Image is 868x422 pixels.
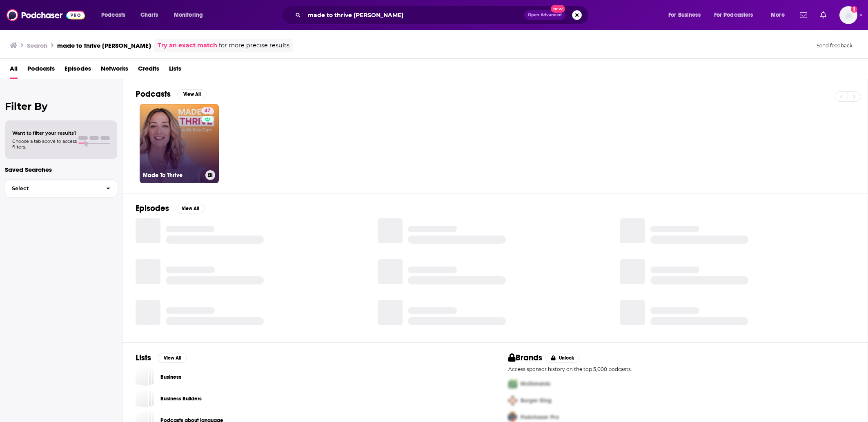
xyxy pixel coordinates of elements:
h3: made to thrive [PERSON_NAME] [57,42,151,49]
a: All [10,62,18,79]
a: Show notifications dropdown [817,8,830,22]
a: EpisodesView All [136,203,205,213]
button: open menu [168,9,214,22]
span: Podchaser Pro [521,414,559,421]
p: Saved Searches [5,166,117,173]
span: Charts [140,9,158,21]
img: User Profile [839,6,857,24]
span: Monitoring [174,9,203,21]
button: View All [177,89,207,99]
a: Business Builders [136,389,154,408]
button: Send feedback [814,42,855,49]
button: View All [158,353,187,363]
a: 47Made To Thrive [140,104,219,183]
span: New [551,5,565,13]
button: Open AdvancedNew [524,10,565,20]
span: for more precise results [219,41,289,50]
a: Business [160,373,181,382]
p: Access sponsor history on the top 5,000 podcasts. [508,366,855,372]
a: 47 [201,107,214,114]
span: More [771,9,785,21]
button: open menu [663,9,711,22]
h2: Episodes [136,203,169,213]
a: PodcastsView All [136,89,207,99]
span: Open Advanced [528,13,562,17]
a: Episodes [65,62,91,79]
a: Networks [101,62,128,79]
svg: Add a profile image [851,6,857,13]
a: Credits [138,62,159,79]
span: Burger King [521,397,552,404]
a: Lists [169,62,181,79]
span: For Business [668,9,701,21]
button: View All [176,204,205,213]
button: Select [5,179,117,198]
span: Podcasts [101,9,125,21]
a: Podcasts [27,62,55,79]
img: Podchaser - Follow, Share and Rate Podcasts [7,7,85,23]
a: Business [136,368,154,386]
a: Try an exact match [158,41,217,50]
img: Second Pro Logo [505,392,521,409]
span: Choose a tab above to access filters. [12,138,77,150]
button: open menu [96,9,136,22]
button: open menu [765,9,795,22]
span: McDonalds [521,380,550,387]
a: Show notifications dropdown [797,8,810,22]
img: First Pro Logo [505,375,521,392]
span: Logged in as Ashley_Beenen [839,6,857,24]
span: For Podcasters [714,9,753,21]
h2: Filter By [5,100,117,112]
a: ListsView All [136,353,187,363]
button: Show profile menu [839,6,857,24]
input: Search podcasts, credits, & more... [304,9,524,22]
h2: Brands [508,353,542,363]
span: 47 [205,107,210,115]
a: Business Builders [160,394,202,403]
h2: Podcasts [136,89,171,99]
div: Search podcasts, credits, & more... [289,6,596,24]
span: Select [5,186,100,191]
span: Want to filter your results? [12,130,77,136]
h3: Made To Thrive [143,172,202,179]
h3: Search [27,42,47,49]
h2: Lists [136,353,151,363]
button: open menu [709,9,765,22]
a: Charts [135,9,163,22]
button: Unlock [545,353,580,363]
